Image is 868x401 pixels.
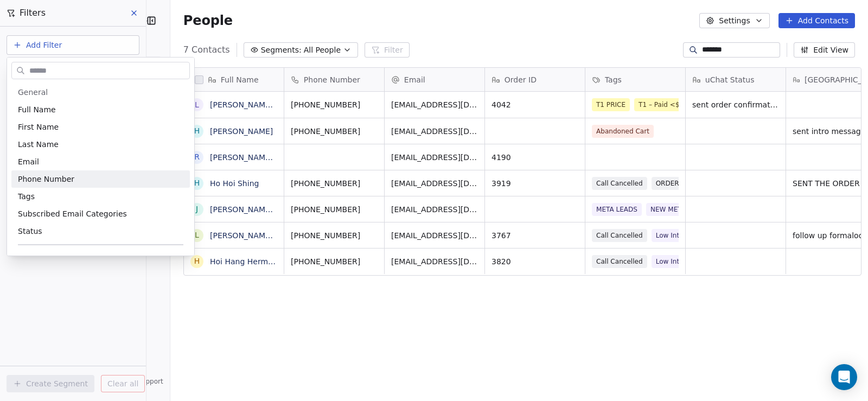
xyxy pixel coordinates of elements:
[18,104,56,115] span: Full Name
[18,156,39,167] span: Email
[18,174,74,184] span: Phone Number
[18,122,59,132] span: First Name
[18,87,48,98] span: General
[18,208,127,219] span: Subscribed Email Categories
[18,191,35,202] span: Tags
[18,139,59,150] span: Last Name
[18,226,42,237] span: Status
